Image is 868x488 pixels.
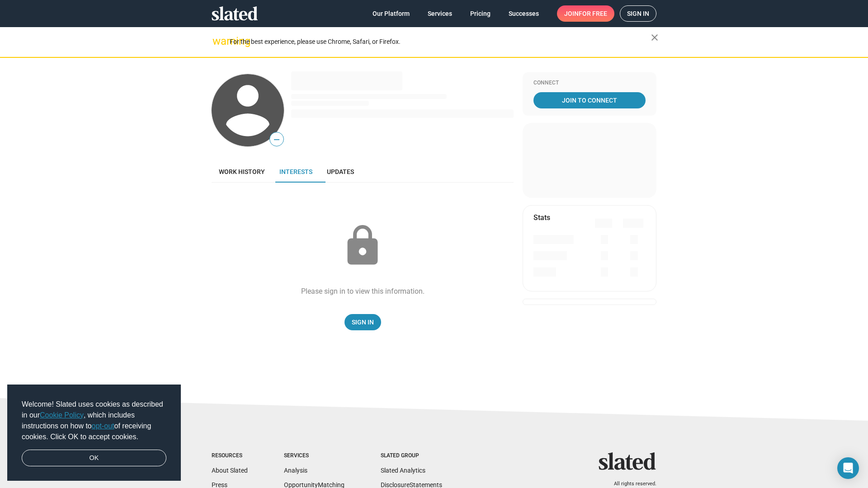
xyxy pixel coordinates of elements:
a: Sign In [344,314,381,330]
span: — [270,134,283,145]
span: Interests [279,168,312,175]
a: Updates [320,161,361,183]
mat-icon: close [649,32,660,43]
span: Join To Connect [535,92,644,108]
div: cookieconsent [7,385,181,481]
a: opt-out [92,422,114,430]
a: Successes [501,5,546,22]
span: for free [579,5,607,22]
span: Updates [327,168,354,175]
span: Our Platform [373,5,410,22]
span: Join [564,5,607,22]
div: For the best experience, please use Chrome, Safari, or Firefox. [230,36,651,48]
mat-icon: lock [340,223,385,268]
a: Analysis [284,467,307,474]
a: Sign in [620,5,656,22]
span: Sign in [627,6,649,21]
span: Successes [509,5,539,22]
span: Work history [219,168,265,175]
div: Please sign in to view this information. [301,286,425,296]
div: Connect [533,80,646,87]
a: Joinfor free [557,5,614,22]
div: Services [284,452,344,460]
a: Join To Connect [533,92,646,108]
a: dismiss cookie message [22,450,166,467]
a: Pricing [463,5,498,22]
div: Open Intercom Messenger [837,457,859,479]
mat-card-title: Stats [533,213,550,222]
span: Welcome! Slated uses cookies as described in our , which includes instructions on how to of recei... [22,399,166,442]
a: About Slated [212,467,248,474]
span: Pricing [470,5,491,22]
mat-icon: warning [212,36,223,47]
span: Sign In [352,314,374,330]
span: Services [428,5,452,22]
a: Work history [212,161,272,183]
a: Slated Analytics [381,467,425,474]
div: Resources [212,452,248,460]
a: Services [420,5,459,22]
a: Our Platform [365,5,417,22]
div: Slated Group [381,452,442,460]
a: Cookie Policy [40,411,84,419]
a: Interests [272,161,320,183]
